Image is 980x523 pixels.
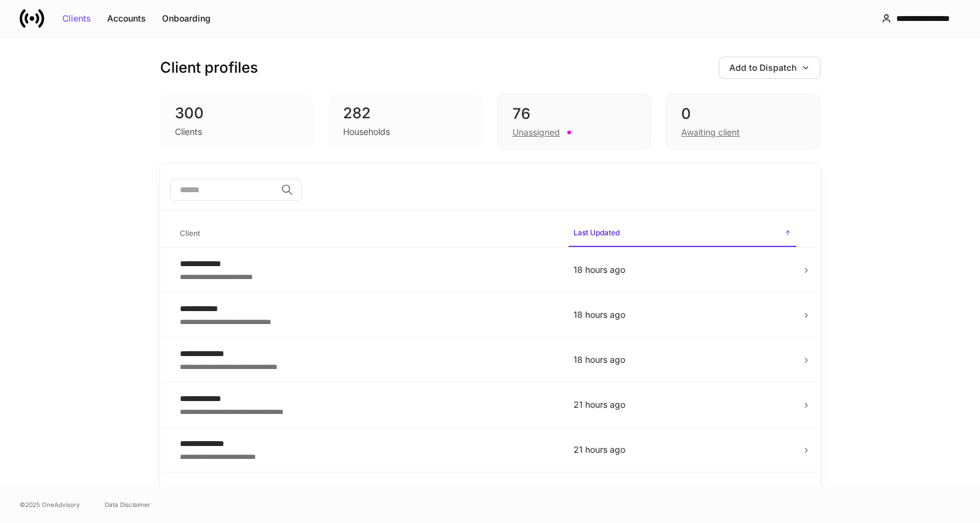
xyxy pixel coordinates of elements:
[154,9,219,28] button: Onboarding
[62,14,91,23] div: Clients
[175,103,299,123] div: 300
[99,9,154,28] button: Accounts
[175,221,559,246] span: Client
[20,500,80,509] span: © 2025 OneAdvisory
[729,63,810,72] div: Add to Dispatch
[180,227,200,239] h6: Client
[719,57,820,79] button: Add to Dispatch
[681,126,740,139] div: Awaiting client
[497,94,651,149] div: 76Unassigned
[573,444,792,456] p: 21 hours ago
[573,309,792,321] p: 18 hours ago
[54,9,99,28] button: Clients
[512,104,636,124] div: 76
[666,94,820,149] div: 0Awaiting client
[160,58,258,78] h3: Client profiles
[105,500,150,509] a: Data Disclaimer
[573,264,792,276] p: 18 hours ago
[175,126,202,138] div: Clients
[162,14,211,23] div: Onboarding
[107,14,146,23] div: Accounts
[573,354,792,366] p: 18 hours ago
[681,104,804,124] div: 0
[343,126,390,138] div: Households
[573,227,620,238] h6: Last Updated
[573,399,792,411] p: 21 hours ago
[569,221,796,247] span: Last Updated
[512,126,560,139] div: Unassigned
[343,103,468,123] div: 282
